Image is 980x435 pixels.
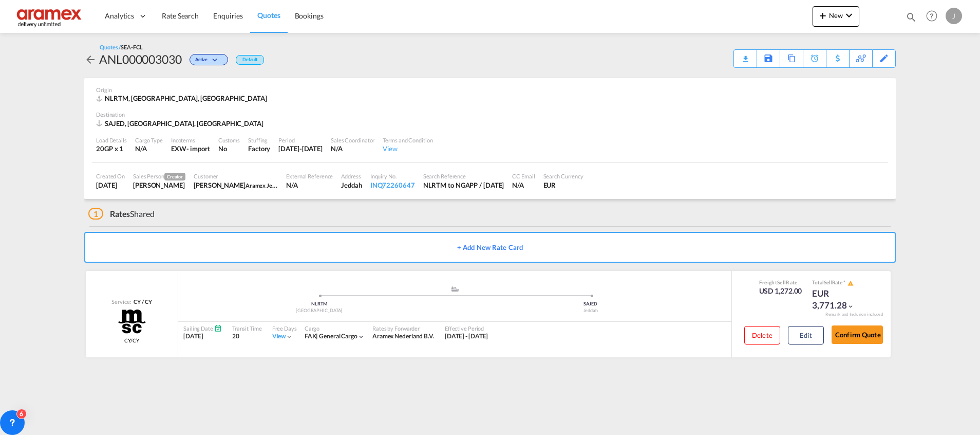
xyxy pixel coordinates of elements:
[84,51,99,67] div: icon-arrow-left
[777,279,786,285] span: Sell
[190,54,228,65] div: Change Status Here
[449,286,461,292] md-icon: assets/icons/custom/ship-fill.svg
[455,307,727,314] div: Jeddah
[96,180,125,190] div: 21 Aug 2025
[96,144,127,153] div: 20GP x 1
[88,208,155,220] div: Shared
[183,301,455,307] div: NLRTM
[842,279,846,285] span: Subject to Remarks
[316,332,318,340] span: |
[305,332,357,341] div: general cargo
[182,51,231,67] div: Change Status Here
[383,144,432,153] div: View
[759,279,802,286] div: Freight Rate
[788,326,824,345] button: Edit
[124,337,139,344] span: CY/CY
[15,5,85,28] img: dca169e0c7e311edbe1137055cab269e.png
[105,94,267,102] span: NLRTM, [GEOGRAPHIC_DATA], [GEOGRAPHIC_DATA]
[248,144,270,153] div: Factory Stuffing
[739,51,751,59] md-icon: icon-download
[135,136,163,144] div: Cargo Type
[278,144,323,153] div: 20 Sep 2025
[923,7,940,25] span: Help
[824,279,832,285] span: Sell
[341,180,362,190] div: Jeddah
[248,136,270,144] div: Stuffing
[739,50,751,59] div: Quote PDF is not available at this time
[455,301,727,307] div: SAJED
[135,144,163,153] div: N/A
[183,307,455,314] div: [GEOGRAPHIC_DATA]
[96,119,266,128] div: SAJED, Jeddah, Middle East
[445,324,488,332] div: Effective Period
[110,209,130,219] span: Rates
[357,333,365,340] md-icon: icon-chevron-down
[194,180,278,190] div: Tariq Abdulrahman
[847,280,854,286] md-icon: icon-alert
[96,94,270,103] div: NLRTM, Rotterdam, Europe
[423,172,504,180] div: Search Reference
[812,287,863,312] div: EUR 3,771.28
[105,11,134,21] span: Analytics
[194,172,278,180] div: Customer
[164,173,185,180] span: Creator
[946,8,962,24] div: J
[906,11,917,23] md-icon: icon-magnify
[423,180,504,190] div: NLRTM to NGAPP / 20 Aug 2025
[543,180,584,190] div: EUR
[183,332,222,341] div: [DATE]
[84,53,97,66] md-icon: icon-arrow-left
[445,332,488,340] span: [DATE] - [DATE]
[370,172,415,180] div: Inquiry No.
[272,332,293,341] div: Viewicon-chevron-down
[286,333,293,340] md-icon: icon-chevron-down
[372,332,435,340] span: Aramex Nederland B.V.
[813,6,859,27] button: icon-plus 400-fgNewicon-chevron-down
[278,136,323,144] div: Period
[133,180,185,190] div: Janice Camporaso
[341,172,362,180] div: Address
[370,180,415,190] div: INQ72260647
[295,11,324,20] span: Bookings
[183,324,222,332] div: Sailing Date
[131,298,152,305] div: CY / CY
[96,111,884,118] div: Destination
[272,324,297,332] div: Free Days
[218,144,240,153] div: No
[214,324,222,332] md-icon: Schedules Available
[331,136,374,144] div: Sales Coordinator
[121,44,142,50] span: SEA-FCL
[744,326,780,345] button: Delete
[512,172,535,180] div: CC Email
[286,180,333,190] div: N/A
[84,232,896,263] button: + Add New Rate Card
[232,324,262,332] div: Transit Time
[757,50,780,67] div: Save As Template
[817,9,829,22] md-icon: icon-plus 400-fg
[171,144,186,153] div: EXW
[512,180,535,190] div: N/A
[133,172,185,180] div: Sales Person
[923,7,946,26] div: Help
[162,11,199,20] span: Rate Search
[305,332,319,340] span: FAK
[96,86,884,94] div: Origin
[759,286,802,296] div: USD 1,272.00
[213,11,243,20] span: Enquiries
[88,208,103,220] span: 1
[117,309,147,334] img: MSC
[543,172,584,180] div: Search Currency
[232,332,262,341] div: 20
[906,11,917,27] div: icon-magnify
[111,298,131,305] span: Service:
[96,136,127,144] div: Load Details
[445,332,488,341] div: 21 Aug 2025 - 21 Aug 2025
[846,279,854,287] button: icon-alert
[195,57,210,66] span: Active
[286,172,333,180] div: External Reference
[843,9,855,22] md-icon: icon-chevron-down
[372,332,435,341] div: Aramex Nederland B.V.
[817,11,855,20] span: New
[246,181,285,189] span: Aramex Jeddah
